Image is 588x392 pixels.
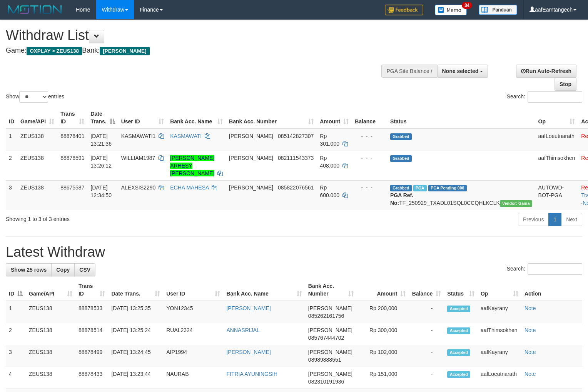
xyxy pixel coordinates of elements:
[478,345,521,367] td: aafKayrany
[355,132,384,140] div: - - -
[478,323,521,345] td: aafThimsokhen
[75,301,108,323] td: 88878533
[108,301,163,323] td: [DATE] 13:25:35
[516,65,576,78] a: Run Auto-Refresh
[51,263,75,276] a: Copy
[90,155,112,169] span: [DATE] 13:26:12
[223,279,305,301] th: Bank Acc. Name: activate to sort column ascending
[229,155,273,161] span: [PERSON_NAME]
[478,301,521,323] td: aafKayrany
[535,151,578,180] td: aafThimsokhen
[308,313,344,319] span: Copy 085262161756 to clipboard
[409,279,444,301] th: Balance: activate to sort column ascending
[167,107,226,129] th: Bank Acc. Name: activate to sort column ascending
[308,357,341,363] span: Copy 08989888551 to clipboard
[229,133,273,139] span: [PERSON_NAME]
[26,345,75,367] td: ZEUS138
[409,301,444,323] td: -
[108,367,163,389] td: [DATE] 13:23:44
[447,327,470,334] span: Accepted
[278,133,314,139] span: Copy 085142827307 to clipboard
[308,349,352,355] span: [PERSON_NAME]
[317,107,352,129] th: Amount: activate to sort column ascending
[355,154,384,162] div: - - -
[60,184,84,191] span: 88675587
[90,184,112,198] span: [DATE] 12:34:50
[390,192,413,206] b: PGA Ref. No:
[447,349,470,356] span: Accepted
[387,180,535,210] td: TF_250929_TXADL01SQL0CCQHLKCLK
[6,367,26,389] td: 4
[357,323,409,345] td: Rp 300,000
[507,91,582,103] label: Search:
[26,279,75,301] th: Game/API: activate to sort column ascending
[6,301,26,323] td: 1
[308,305,352,311] span: [PERSON_NAME]
[535,180,578,210] td: AUTOWD-BOT-PGA
[6,28,384,43] h1: Withdraw List
[305,279,357,301] th: Bank Acc. Number: activate to sort column ascending
[26,367,75,389] td: ZEUS138
[75,323,108,345] td: 88878514
[462,2,472,9] span: 34
[6,212,239,223] div: Showing 1 to 3 of 3 entries
[409,367,444,389] td: -
[478,367,521,389] td: aafLoeutnarath
[56,267,70,273] span: Copy
[74,263,95,276] a: CSV
[561,213,582,226] a: Next
[226,107,317,129] th: Bank Acc. Number: activate to sort column ascending
[163,323,223,345] td: RUAL2324
[535,107,578,129] th: Op: activate to sort column ascending
[108,323,163,345] td: [DATE] 13:25:24
[17,129,57,151] td: ZEUS138
[308,335,344,341] span: Copy 085767444702 to clipboard
[170,133,202,139] a: KASMAWATI
[11,267,47,273] span: Show 25 rows
[385,5,423,15] img: Feedback.jpg
[100,47,149,55] span: [PERSON_NAME]
[528,91,582,103] input: Search:
[390,155,412,162] span: Grabbed
[226,371,277,377] a: FITRIA AYUNINGSIH
[320,184,339,198] span: Rp 600.000
[6,91,64,103] label: Show entries
[525,371,536,377] a: Note
[121,133,156,139] span: KASMAWATI1
[428,185,467,191] span: PGA Pending
[409,345,444,367] td: -
[525,305,536,311] a: Note
[226,305,271,311] a: [PERSON_NAME]
[357,367,409,389] td: Rp 151,000
[357,279,409,301] th: Amount: activate to sort column ascending
[357,345,409,367] td: Rp 102,000
[226,349,271,355] a: [PERSON_NAME]
[118,107,167,129] th: User ID: activate to sort column ascending
[320,133,339,147] span: Rp 301.000
[163,279,223,301] th: User ID: activate to sort column ascending
[447,371,470,378] span: Accepted
[390,185,412,191] span: Grabbed
[79,267,90,273] span: CSV
[6,323,26,345] td: 2
[357,301,409,323] td: Rp 200,000
[57,107,87,129] th: Trans ID: activate to sort column ascending
[6,107,17,129] th: ID
[535,129,578,151] td: aafLoeutnarath
[170,184,209,191] a: ECHA MAHESA
[17,107,57,129] th: Game/API: activate to sort column ascending
[308,371,352,377] span: [PERSON_NAME]
[507,263,582,275] label: Search:
[121,155,155,161] span: WILLIAM1987
[478,279,521,301] th: Op: activate to sort column ascending
[60,133,84,139] span: 88878401
[87,107,118,129] th: Date Trans.: activate to sort column descending
[229,184,273,191] span: [PERSON_NAME]
[6,263,52,276] a: Show 25 rows
[226,327,259,333] a: ANNASRIJAL
[278,184,314,191] span: Copy 085822076561 to clipboard
[435,5,467,15] img: Button%20Memo.svg
[442,68,479,74] span: None selected
[409,323,444,345] td: -
[6,151,17,180] td: 2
